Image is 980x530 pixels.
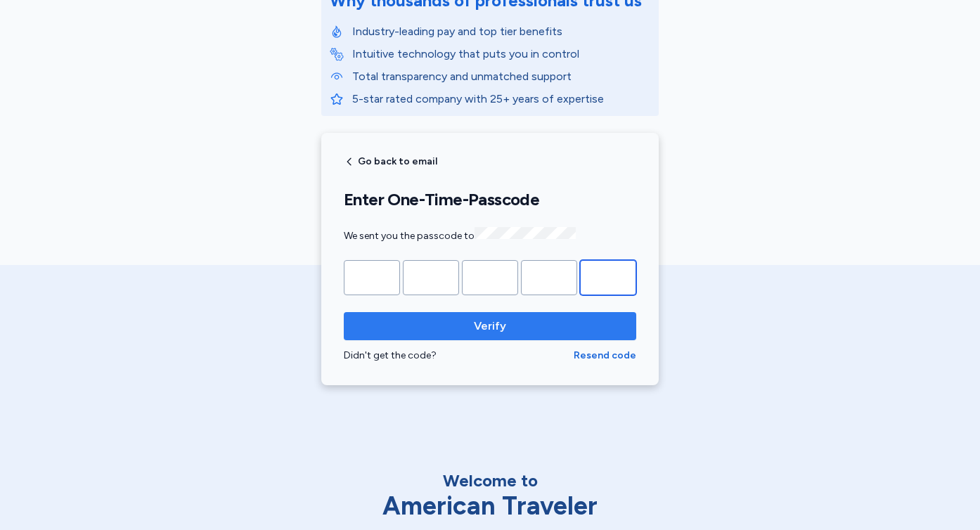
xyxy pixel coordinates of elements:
button: Resend code [574,349,636,363]
span: Go back to email [358,157,437,167]
div: American Traveler [342,492,638,520]
button: Verify [344,312,636,340]
input: Please enter OTP character 4 [521,260,577,295]
input: Please enter OTP character 3 [462,260,518,295]
p: Industry-leading pay and top tier benefits [352,23,650,40]
p: Intuitive technology that puts you in control [352,46,650,63]
input: Please enter OTP character 5 [580,260,636,295]
button: Go back to email [344,156,437,167]
input: Please enter OTP character 2 [403,260,459,295]
p: 5-star rated company with 25+ years of expertise [352,91,650,108]
h1: Enter One-Time-Passcode [344,189,636,210]
p: Total transparency and unmatched support [352,68,650,85]
input: Please enter OTP character 1 [344,260,400,295]
span: We sent you the passcode to [344,230,576,242]
div: Didn't get the code? [344,349,574,363]
span: Verify [474,318,506,335]
div: Welcome to [342,470,638,492]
